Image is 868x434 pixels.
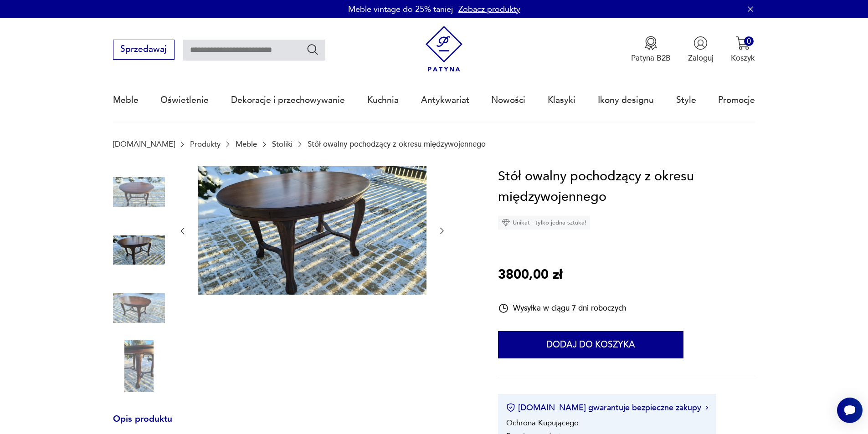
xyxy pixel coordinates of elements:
a: Meble [113,79,139,121]
p: Zaloguj [688,53,714,63]
img: Zdjęcie produktu Stół owalny pochodzący z okresu międzywojennego [113,282,165,334]
img: Ikona diamentu [502,219,510,227]
img: Patyna - sklep z meblami i dekoracjami vintage [421,26,467,72]
a: Kuchnia [367,79,399,121]
p: Patyna B2B [631,53,671,63]
li: Ochrona Kupującego [506,418,579,428]
img: Zdjęcie produktu Stół owalny pochodzący z okresu międzywojennego [113,166,165,218]
a: Produkty [190,140,221,148]
div: Wysyłka w ciągu 7 dni roboczych [498,303,626,314]
img: Ikona koszyka [736,36,750,50]
img: Ikonka użytkownika [693,36,708,50]
a: Ikony designu [598,79,654,121]
img: Ikona certyfikatu [506,403,515,412]
img: Zdjęcie produktu Stół owalny pochodzący z okresu międzywojennego [113,224,165,276]
img: Ikona strzałki w prawo [705,405,708,410]
img: Ikona medalu [644,36,658,50]
a: Nowości [491,79,525,121]
p: Stół owalny pochodzący z okresu międzywojennego [308,140,486,148]
a: Stoliki [272,140,293,148]
a: Sprzedawaj [113,46,175,54]
p: 3800,00 zł [498,265,562,286]
p: Koszyk [731,53,755,63]
h3: Opis produktu [113,416,472,434]
a: Meble [236,140,257,148]
a: Promocje [718,79,755,121]
a: Klasyki [548,79,575,121]
button: [DOMAIN_NAME] gwarantuje bezpieczne zakupy [506,402,708,414]
a: Dekoracje i przechowywanie [231,79,345,121]
img: Zdjęcie produktu Stół owalny pochodzący z okresu międzywojennego [113,340,165,392]
button: Zaloguj [688,36,714,63]
button: 0Koszyk [731,36,755,63]
button: Dodaj do koszyka [498,331,683,358]
img: Zdjęcie produktu Stół owalny pochodzący z okresu międzywojennego [198,166,426,295]
a: Zobacz produkty [458,4,520,15]
a: Antykwariat [421,79,469,121]
button: Patyna B2B [631,36,671,63]
h1: Stół owalny pochodzący z okresu międzywojennego [498,166,755,208]
a: Ikona medaluPatyna B2B [631,36,671,63]
a: [DOMAIN_NAME] [113,140,175,148]
p: Meble vintage do 25% taniej [348,4,453,15]
div: 0 [744,36,754,46]
a: Style [676,79,696,121]
iframe: Smartsupp widget button [837,398,863,423]
div: Unikat - tylko jedna sztuka! [498,216,590,230]
a: Oświetlenie [160,79,209,121]
button: Szukaj [306,43,319,56]
button: Sprzedawaj [113,40,175,60]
